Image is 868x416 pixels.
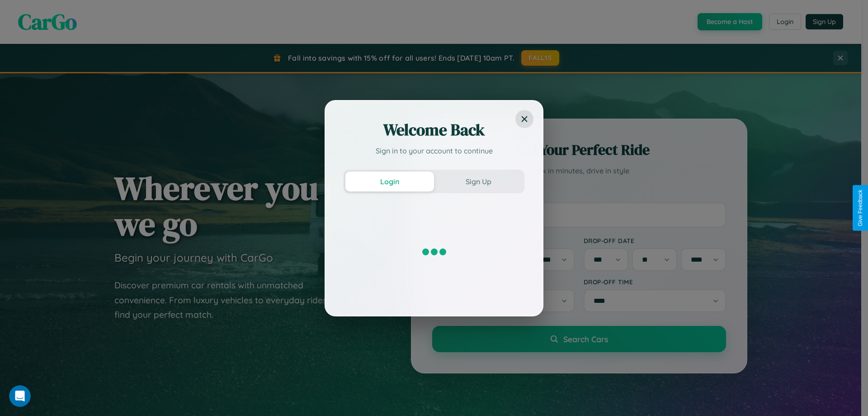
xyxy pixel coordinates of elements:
button: Sign Up [434,172,523,191]
iframe: Intercom live chat [9,385,31,407]
p: Sign in to your account to continue [344,145,524,156]
button: Login [345,172,434,191]
h2: Welcome Back [344,119,524,141]
div: Give Feedback [857,190,863,226]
